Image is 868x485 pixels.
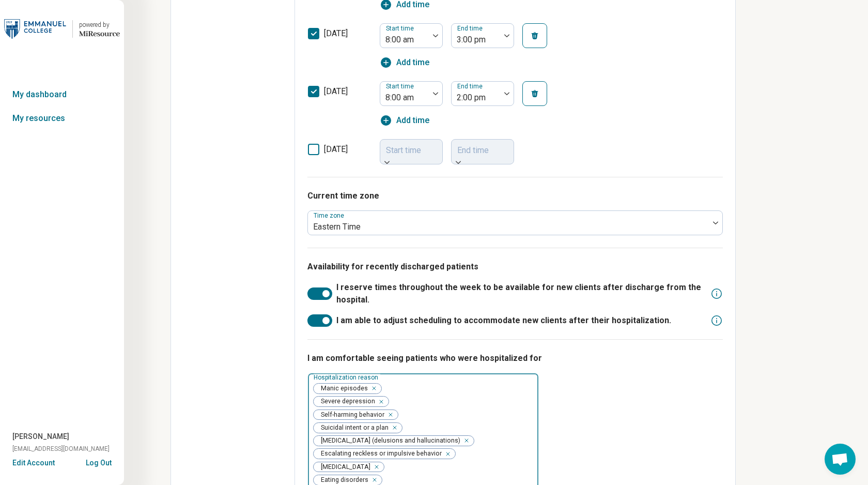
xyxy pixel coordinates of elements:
[314,397,378,406] span: Severe depression
[386,83,416,90] label: Start time
[4,17,120,41] a: Emmanuel Collegepowered by
[79,20,120,29] div: powered by
[457,83,485,90] label: End time
[307,261,723,273] p: Availability for recently discharged patients
[12,431,69,442] span: [PERSON_NAME]
[314,212,346,219] label: Time zone
[314,462,374,472] span: [MEDICAL_DATA]
[307,190,723,202] p: Current time zone
[457,25,485,32] label: End time
[380,114,429,127] button: Add time
[336,281,706,306] span: I reserve times throughout the week to be available for new clients after discharge from the hosp...
[314,423,392,433] span: Suicidal intent or a plan
[386,25,416,32] label: Start time
[336,314,671,327] span: I am able to adjust scheduling to accommodate new clients after their hospitalization.
[307,352,723,365] p: I am comfortable seeing patients who were hospitalized for
[386,145,421,155] label: Start time
[314,374,380,381] label: Hospitalization reason
[396,56,429,69] span: Add time
[314,410,388,420] span: Self-harming behavior
[324,86,348,96] span: [DATE]
[86,458,112,466] button: Log Out
[314,436,463,446] span: [MEDICAL_DATA] (delusions and hallucinations)
[314,449,445,459] span: Escalating reckless or impulsive behavior
[314,475,371,485] span: Eating disorders
[314,384,371,393] span: Manic episodes
[12,458,55,468] button: Edit Account
[12,444,110,453] span: [EMAIL_ADDRESS][DOMAIN_NAME]
[380,56,429,69] button: Add time
[457,145,489,155] label: End time
[396,114,429,127] span: Add time
[4,17,66,41] img: Emmanuel College
[324,144,348,154] span: [DATE]
[825,444,856,475] div: Open chat
[324,28,348,38] span: [DATE]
